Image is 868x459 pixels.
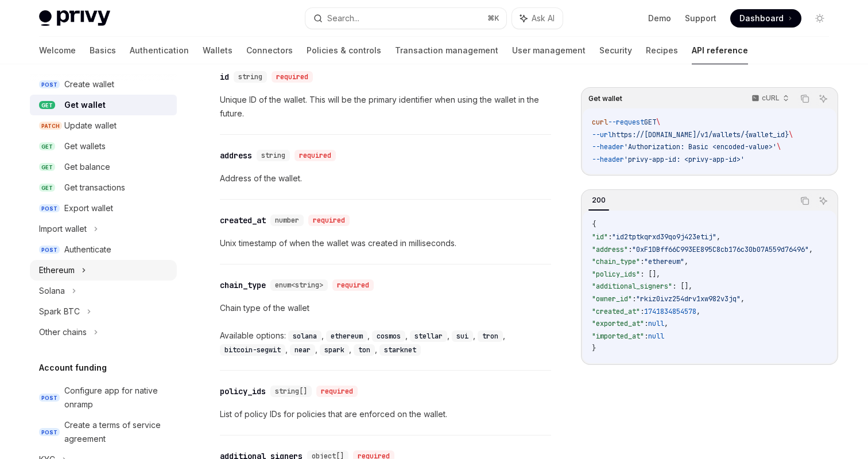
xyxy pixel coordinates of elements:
span: \ [777,142,781,151]
span: "owner_id" [592,294,632,304]
a: Recipes [646,37,678,64]
div: Import wallet [39,222,87,236]
a: Wallets [203,37,232,64]
img: light logo [39,10,110,26]
a: Transaction management [395,37,498,64]
div: , [372,329,410,343]
div: required [332,279,374,291]
div: Solana [39,284,65,298]
div: required [272,71,313,83]
a: API reference [692,37,748,64]
span: Dashboard [739,13,784,24]
span: null [648,332,664,341]
span: string [238,72,262,81]
span: , [684,257,688,266]
div: address [220,150,252,161]
div: required [294,150,336,161]
div: required [316,386,358,397]
div: required [308,215,350,226]
span: "ethereum" [644,257,684,266]
span: GET [39,142,55,151]
span: curl [592,118,608,127]
span: GET [39,101,55,110]
span: \ [789,130,793,139]
div: policy_ids [220,386,266,397]
span: "additional_signers" [592,282,672,291]
button: Copy the contents from the code block [797,91,812,106]
h5: Account funding [39,361,107,375]
div: Get transactions [64,181,125,195]
div: , [290,343,320,356]
code: stellar [410,330,447,342]
div: Create a terms of service agreement [64,418,170,446]
span: , [696,307,700,316]
span: Ask AI [532,13,555,24]
code: starknet [379,344,421,356]
div: Spark BTC [39,305,80,318]
span: { [592,220,596,229]
div: Update wallet [64,119,117,133]
a: Policies & controls [307,37,381,64]
div: Other chains [39,325,87,339]
a: Welcome [39,37,76,64]
p: cURL [762,94,780,103]
a: Basics [90,37,116,64]
button: Ask AI [512,8,563,29]
span: "created_at" [592,307,640,316]
span: : [644,332,648,341]
span: --request [608,118,644,127]
span: POST [39,204,60,213]
span: : [640,307,644,316]
a: User management [512,37,586,64]
span: "policy_ids" [592,270,640,279]
a: Authentication [130,37,189,64]
span: 'Authorization: Basic <encoded-value>' [624,142,777,151]
div: id [220,71,229,83]
div: Get balance [64,160,110,174]
div: , [326,329,372,343]
p: Address of the wallet. [220,172,551,185]
button: Ask AI [816,193,831,208]
code: near [290,344,315,356]
span: POST [39,394,60,402]
p: Unique ID of the wallet. This will be the primary identifier when using the wallet in the future. [220,93,551,120]
span: enum<string> [275,281,323,290]
span: "0xF1DBff66C993EE895C8cb176c30b07A559d76496" [632,245,809,254]
div: Export wallet [64,201,113,215]
p: List of policy IDs for policies that are enforced on the wallet. [220,407,551,421]
code: ton [354,344,375,356]
span: "chain_type" [592,257,640,266]
span: string [261,151,285,160]
code: tron [478,330,503,342]
span: , [664,319,668,328]
div: , [478,329,507,343]
span: "imported_at" [592,332,644,341]
div: Create wallet [64,77,114,91]
button: Ask AI [816,91,831,106]
div: Get wallet [64,98,106,112]
a: Demo [648,13,671,24]
button: cURL [745,89,794,108]
div: Authenticate [64,243,111,256]
div: , [220,343,290,356]
span: POST [39,246,60,254]
div: created_at [220,215,266,226]
a: POSTCreate wallet [30,74,177,95]
span: null [648,319,664,328]
a: Dashboard [730,9,801,28]
span: : [608,232,612,242]
span: 1741834854578 [644,307,696,316]
a: POSTAuthenticate [30,239,177,260]
span: --header [592,155,624,164]
a: GETGet balance [30,157,177,177]
div: , [452,329,478,343]
div: Available options: [220,329,551,356]
a: Support [685,13,716,24]
span: , [716,232,720,242]
span: : [], [672,282,692,291]
span: \ [656,118,660,127]
span: : [632,294,636,304]
span: , [809,245,813,254]
span: Get wallet [588,94,622,103]
span: "rkiz0ivz254drv1xw982v3jq" [636,294,741,304]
